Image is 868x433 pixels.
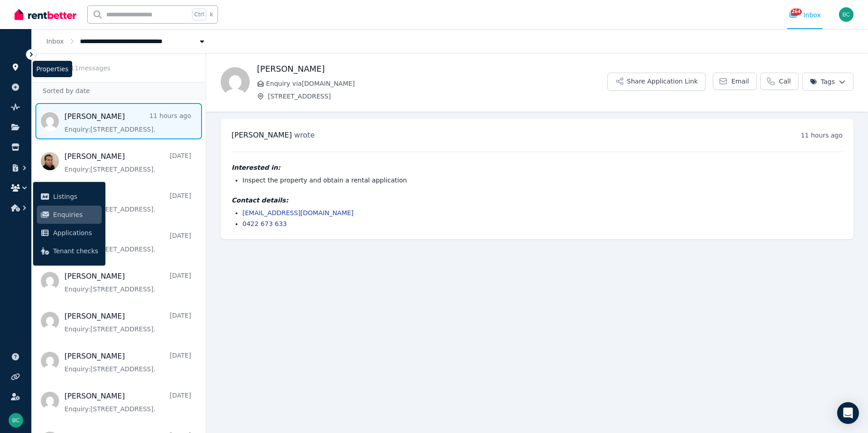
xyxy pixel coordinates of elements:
span: [STREET_ADDRESS] [268,92,607,101]
div: Open Intercom Messenger [837,402,859,424]
a: Enquiries [37,206,102,224]
h4: Interested in: [232,163,843,172]
div: Inbox [789,10,821,20]
span: Tags [810,77,835,86]
a: [PERSON_NAME][DATE]Enquiry:[STREET_ADDRESS]. [64,151,191,174]
span: Listings [53,191,98,202]
span: Email [731,77,749,86]
nav: Breadcrumb [32,29,221,53]
span: 11 message s [70,64,110,72]
span: Applications [53,227,98,238]
a: Listings [37,187,102,206]
img: Ben Cooke [839,7,853,22]
a: Inbox [46,38,64,45]
div: Sorted by date [32,82,206,99]
span: Tenant checks [53,246,98,256]
span: Properties [36,64,69,74]
img: RentBetter [15,8,76,21]
span: 264 [791,9,802,15]
a: Email [713,73,757,90]
span: Enquiries [53,209,98,220]
a: [EMAIL_ADDRESS][DOMAIN_NAME] [242,209,354,216]
a: Applications [37,224,102,242]
a: Call [760,73,799,90]
a: 0422 673 633 [242,220,287,227]
a: [PERSON_NAME][DATE]Enquiry:[STREET_ADDRESS]. [64,391,191,413]
button: Tags [802,73,853,91]
img: Jaimi [221,67,250,96]
time: 11 hours ago [801,132,843,139]
a: Chi Tat Chi[DATE]Enquiry:[STREET_ADDRESS]. [64,191,191,214]
span: wrote [294,131,315,139]
a: [PERSON_NAME]11 hours agoEnquiry:[STREET_ADDRESS]. [64,111,191,134]
span: Ctrl [192,9,206,20]
span: k [210,11,213,18]
span: Enquiry via [DOMAIN_NAME] [266,79,607,88]
a: Chi Tat Chi[DATE]Enquiry:[STREET_ADDRESS]. [64,231,191,254]
button: Share Application Link [607,73,705,91]
a: Tenant checks [37,242,102,260]
a: [PERSON_NAME][DATE]Enquiry:[STREET_ADDRESS]. [64,311,191,334]
span: [PERSON_NAME] [232,131,292,139]
h1: [PERSON_NAME] [257,63,607,75]
li: Inspect the property and obtain a rental application [242,176,843,185]
h4: Contact details: [232,196,843,205]
a: [PERSON_NAME][DATE]Enquiry:[STREET_ADDRESS]. [64,271,191,294]
span: Call [779,77,791,86]
img: Ben Cooke [9,413,23,428]
a: [PERSON_NAME][DATE]Enquiry:[STREET_ADDRESS]. [64,351,191,374]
